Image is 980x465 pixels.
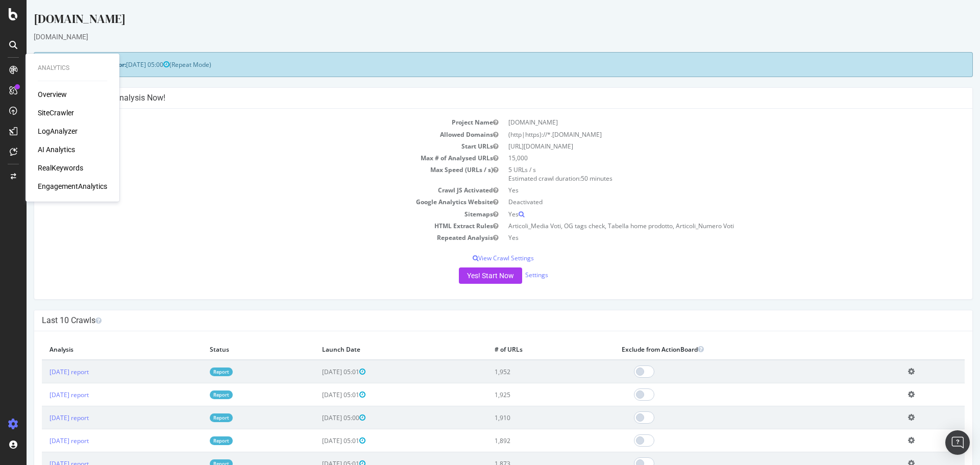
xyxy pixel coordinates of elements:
td: Yes [477,208,938,220]
td: Sitemaps [15,208,477,220]
td: 1,952 [460,360,587,383]
td: 1,892 [460,429,587,452]
button: Yes! Start Now [432,267,496,284]
a: AI Analytics [38,144,75,155]
td: Repeated Analysis [15,232,477,243]
td: [DOMAIN_NAME] [477,116,938,128]
td: [URL][DOMAIN_NAME] [477,140,938,152]
div: [DOMAIN_NAME] [7,10,946,32]
th: Launch Date [288,339,460,360]
td: Allowed Domains [15,129,477,140]
span: [DATE] 05:01 [296,368,339,376]
td: Crawl JS Activated [15,184,477,196]
div: [DOMAIN_NAME] [7,32,946,42]
strong: Next Launch Scheduled for: [15,60,100,69]
a: [DATE] report [23,390,62,399]
td: Yes [477,184,938,196]
a: SiteCrawler [38,108,74,118]
a: LogAnalyzer [38,126,78,136]
span: [DATE] 05:00 [100,60,143,69]
th: Status [176,339,288,360]
td: 1,910 [460,406,587,429]
a: Overview [38,89,67,100]
td: Deactivated [477,196,938,208]
th: Exclude from ActionBoard [587,339,874,360]
td: Articoli_Media Voti, OG tags check, Tabella home prodotto, Articoli_Numero Voti [477,220,938,232]
td: 5 URLs / s Estimated crawl duration: [477,164,938,184]
a: EngagementAnalytics [38,181,107,191]
span: 50 minutes [554,174,586,183]
td: Max # of Analysed URLs [15,152,477,164]
td: Google Analytics Website [15,196,477,208]
a: Report [183,368,206,376]
td: (http|https)://*.[DOMAIN_NAME] [477,129,938,140]
a: [DATE] report [23,413,62,422]
td: Max Speed (URLs / s) [15,164,477,184]
span: [DATE] 05:01 [296,390,339,399]
a: [DATE] report [23,368,62,376]
span: [DATE] 05:00 [296,413,339,422]
h4: Last 10 Crawls [15,315,938,326]
td: HTML Extract Rules [15,220,477,232]
a: [DATE] report [23,436,62,445]
p: View Crawl Settings [15,254,938,262]
a: Report [183,436,206,445]
td: Start URLs [15,140,477,152]
th: # of URLs [460,339,587,360]
a: Settings [499,271,522,279]
a: RealKeywords [38,163,83,173]
div: Analytics [38,64,107,72]
h4: Configure your New Analysis Now! [15,93,938,103]
span: [DATE] 05:01 [296,436,339,445]
div: (Repeat Mode) [7,52,946,77]
a: Report [183,390,206,399]
td: Project Name [15,116,477,128]
div: Open Intercom Messenger [945,430,970,455]
td: 15,000 [477,152,938,164]
td: 1,925 [460,383,587,406]
td: Yes [477,232,938,243]
th: Analysis [15,339,176,360]
a: Report [183,413,206,422]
